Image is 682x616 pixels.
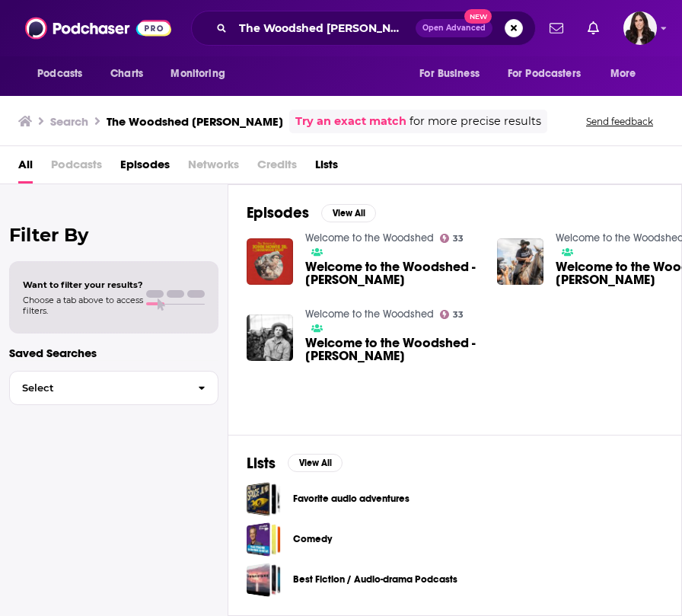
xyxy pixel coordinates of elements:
a: Try an exact match [295,113,406,130]
h2: Episodes [247,203,309,222]
span: For Business [419,63,480,85]
a: 33 [440,234,464,243]
button: open menu [160,59,244,88]
img: Welcome to the Woodshed - Dean Harlem [247,314,293,361]
span: Open Advanced [422,24,486,32]
img: Podchaser - Follow, Share and Rate Podcasts [25,14,171,43]
a: Comedy [293,531,332,547]
span: Welcome to the Woodshed - [PERSON_NAME] [305,337,479,362]
a: Lists [315,152,338,184]
span: Want to filter your results? [23,279,143,290]
a: Comedy [247,522,281,557]
button: Select [9,371,218,405]
a: Favorite audio adventures [247,482,281,516]
a: Best Fiction / Audio-drama Podcasts [247,563,281,597]
span: 33 [453,235,464,242]
a: Charts [100,59,152,88]
img: User Profile [623,11,657,45]
h3: The Woodshed [PERSON_NAME] [107,114,283,129]
button: open menu [600,59,655,88]
span: for more precise results [410,113,541,130]
button: open menu [409,59,499,88]
span: Charts [110,63,143,85]
a: Episodes [120,152,170,184]
span: Choose a tab above to access filters. [23,295,143,316]
a: Welcome to the Woodshed - John Howie Jr [305,260,479,286]
span: Podcasts [51,152,102,184]
h2: Filter By [9,224,218,246]
span: New [464,9,492,24]
span: For Podcasters [508,63,581,85]
span: Select [10,383,186,393]
span: Credits [257,152,297,184]
a: Show notifications dropdown [543,15,569,41]
span: Logged in as RebeccaShapiro [623,11,657,45]
button: Show profile menu [623,11,657,45]
div: Search podcasts, credits, & more... [191,11,536,46]
a: Best Fiction / Audio-drama Podcasts [293,571,457,588]
button: open menu [498,59,603,88]
a: 33 [440,310,464,319]
span: Monitoring [170,63,225,85]
a: Favorite audio adventures [293,490,410,507]
button: Send feedback [582,115,658,128]
button: View All [288,454,343,472]
h3: Search [50,114,88,129]
a: Welcome to the Woodshed [305,231,434,244]
input: Search podcasts, credits, & more... [233,16,416,40]
span: 33 [453,311,464,318]
h2: Lists [247,454,276,473]
p: Saved Searches [9,346,218,360]
a: Welcome to the Woodshed [305,308,434,321]
a: EpisodesView All [247,203,376,222]
img: Welcome to the Woodshed - Randy Savvy [497,238,543,285]
button: Open AdvancedNew [416,19,492,37]
span: Networks [188,152,239,184]
a: Welcome to the Woodshed - Dean Harlem [305,337,479,362]
button: View All [321,204,376,222]
span: Welcome to the Woodshed - [PERSON_NAME] [305,260,479,286]
span: More [610,63,636,85]
a: Show notifications dropdown [582,15,605,41]
span: Podcasts [37,63,82,85]
img: Welcome to the Woodshed - John Howie Jr [247,238,293,285]
a: ListsView All [247,454,343,473]
button: open menu [27,59,102,88]
a: All [18,152,33,184]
